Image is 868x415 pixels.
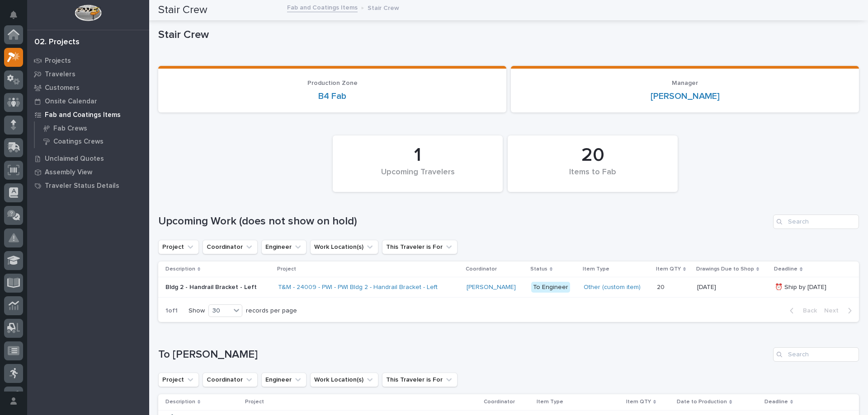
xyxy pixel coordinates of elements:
[287,2,358,12] a: Fab and Coatings Items
[764,397,788,407] p: Deadline
[310,240,378,254] button: Work Location(s)
[651,91,720,102] a: [PERSON_NAME]
[531,282,570,293] div: To Engineer
[697,282,718,291] p: [DATE]
[27,108,149,121] a: Fab and Coatings Items
[348,144,487,167] div: 1
[27,54,149,67] a: Projects
[368,2,399,12] p: Stair Crew
[27,152,149,165] a: Unclaimed Quotes
[382,240,458,254] button: This Traveler is For
[307,80,358,86] span: Production Zone
[27,179,149,192] a: Traveler Status Details
[45,84,80,92] p: Customers
[537,397,563,407] p: Item Type
[158,373,199,387] button: Project
[203,373,258,387] button: Coordinator
[245,397,264,407] p: Project
[165,282,259,291] p: Bldg 2 - Handrail Bracket - Left
[583,264,609,274] p: Item Type
[318,91,346,102] a: B4 Fab
[27,81,149,94] a: Customers
[34,37,80,47] div: 02. Projects
[261,373,307,387] button: Engineer
[261,240,307,254] button: Engineer
[45,111,121,119] p: Fab and Coatings Items
[657,282,666,291] p: 20
[35,122,149,135] a: Fab Crews
[677,397,727,407] p: Date to Production
[523,144,662,167] div: 20
[278,284,438,291] a: T&M - 24009 - PWI - PWI Bldg 2 - Handrail Bracket - Left
[656,264,681,274] p: Item QTY
[158,215,769,228] h1: Upcoming Work (does not show on hold)
[530,264,547,274] p: Status
[484,397,515,407] p: Coordinator
[466,264,497,274] p: Coordinator
[45,182,119,190] p: Traveler Status Details
[45,155,104,163] p: Unclaimed Quotes
[11,11,23,25] div: Notifications
[824,307,844,315] span: Next
[626,397,651,407] p: Item QTY
[773,347,859,362] input: Search
[27,165,149,179] a: Assembly View
[696,264,754,274] p: Drawings Due to Shop
[310,373,378,387] button: Work Location(s)
[158,240,199,254] button: Project
[27,67,149,81] a: Travelers
[382,373,458,387] button: This Traveler is For
[158,277,859,297] tr: Bldg 2 - Handrail Bracket - LeftBldg 2 - Handrail Bracket - Left T&M - 24009 - PWI - PWI Bldg 2 -...
[165,264,195,274] p: Description
[774,264,797,274] p: Deadline
[4,5,23,24] button: Notifications
[45,168,92,177] p: Assembly View
[584,284,641,291] a: Other (custom item)
[523,168,662,187] div: Items to Fab
[165,397,195,407] p: Description
[348,168,487,187] div: Upcoming Travelers
[189,307,205,315] p: Show
[672,80,698,86] span: Manager
[246,307,297,315] p: records per page
[773,214,859,229] input: Search
[158,28,855,42] p: Stair Crew
[35,135,149,148] a: Coatings Crews
[158,300,185,322] p: 1 of 1
[821,307,859,315] button: Next
[158,348,769,361] h1: To [PERSON_NAME]
[45,98,97,106] p: Onsite Calendar
[783,307,821,315] button: Back
[203,240,258,254] button: Coordinator
[75,5,101,21] img: Workspace Logo
[45,57,71,65] p: Projects
[797,307,817,315] span: Back
[27,94,149,108] a: Onsite Calendar
[209,306,231,316] div: 30
[53,125,87,133] p: Fab Crews
[775,282,828,291] p: ⏰ Ship by [DATE]
[277,264,296,274] p: Project
[467,284,516,291] a: [PERSON_NAME]
[45,70,75,79] p: Travelers
[53,138,104,146] p: Coatings Crews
